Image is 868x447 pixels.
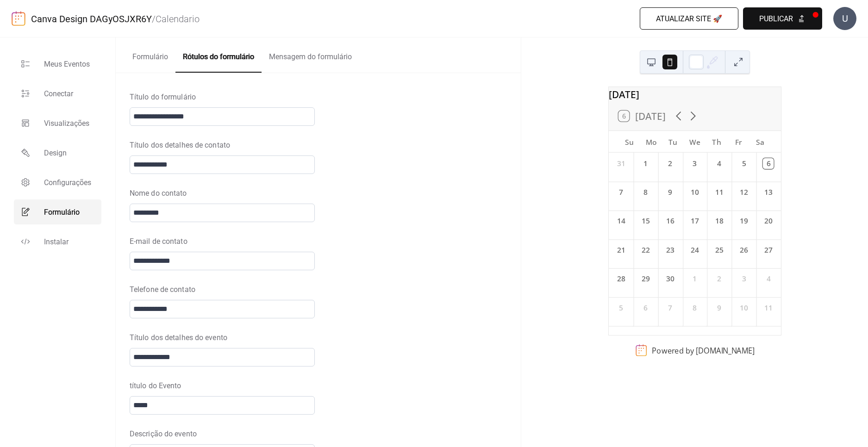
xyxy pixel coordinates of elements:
[14,170,101,195] a: Configurações
[130,428,313,440] div: Descrição do evento
[130,380,313,391] div: título do Evento
[689,187,700,198] div: 10
[749,131,771,153] div: Sa
[689,303,700,313] div: 8
[640,216,651,227] div: 15
[130,332,313,343] div: Título dos detalhes do evento
[738,216,749,227] div: 19
[156,13,200,25] b: Calendario
[262,37,359,72] button: Mensagem do formulário
[665,245,675,255] div: 23
[44,148,67,159] span: Design
[640,7,738,30] button: Atualizar site 🚀
[763,187,774,198] div: 13
[714,303,724,313] div: 9
[759,13,793,25] span: Publicar
[763,216,774,227] div: 20
[130,284,313,295] div: Telefone de contato
[14,229,101,254] a: Instalar
[738,273,749,284] div: 3
[689,245,700,255] div: 24
[738,158,749,169] div: 5
[738,187,749,198] div: 12
[640,303,651,313] div: 6
[14,140,101,165] a: Design
[656,13,722,25] span: Atualizar site 🚀
[714,273,724,284] div: 2
[640,273,651,284] div: 29
[695,345,754,355] a: [DOMAIN_NAME]
[665,303,675,313] div: 7
[14,199,101,224] a: Formulário
[763,273,774,284] div: 4
[44,236,69,248] span: Instalar
[130,92,313,103] div: Título do formulário
[714,245,724,255] div: 25
[833,7,856,30] div: U
[615,273,626,284] div: 28
[640,245,651,255] div: 22
[652,345,755,355] div: Powered by
[714,158,724,169] div: 4
[152,13,156,25] b: /
[738,303,749,313] div: 10
[615,187,626,198] div: 7
[44,59,90,70] span: Meus Eventos
[640,131,662,153] div: Mo
[615,216,626,227] div: 14
[615,245,626,255] div: 21
[665,187,675,198] div: 9
[689,216,700,227] div: 17
[130,140,313,151] div: Título dos detalhes de contato
[684,131,706,153] div: We
[130,236,313,247] div: E-mail de contato
[609,87,781,101] div: [DATE]
[662,131,684,153] div: Tu
[44,207,80,218] span: Formulário
[665,158,675,169] div: 2
[665,216,675,227] div: 16
[763,245,774,255] div: 27
[714,216,724,227] div: 18
[615,158,626,169] div: 31
[689,273,700,284] div: 1
[44,88,73,99] span: Conectar
[618,131,640,153] div: Su
[689,158,700,169] div: 3
[743,7,822,30] button: Publicar
[14,51,101,76] a: Meus Eventos
[44,177,91,188] span: Configurações
[14,81,101,106] a: Conectar
[763,158,774,169] div: 6
[763,303,774,313] div: 11
[727,131,749,153] div: Fr
[665,273,675,284] div: 30
[175,37,262,73] button: Rótulos do formulário
[706,131,727,153] div: Th
[31,13,152,25] a: Canva Design DAGyOSJXR6Y
[714,187,724,198] div: 11
[640,187,651,198] div: 8
[130,188,313,199] div: Nome do contato
[14,111,101,136] a: Visualizações
[44,118,89,129] span: Visualizações
[12,11,25,26] img: logo
[615,303,626,313] div: 5
[125,37,175,72] button: Formulário
[640,158,651,169] div: 1
[738,245,749,255] div: 26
